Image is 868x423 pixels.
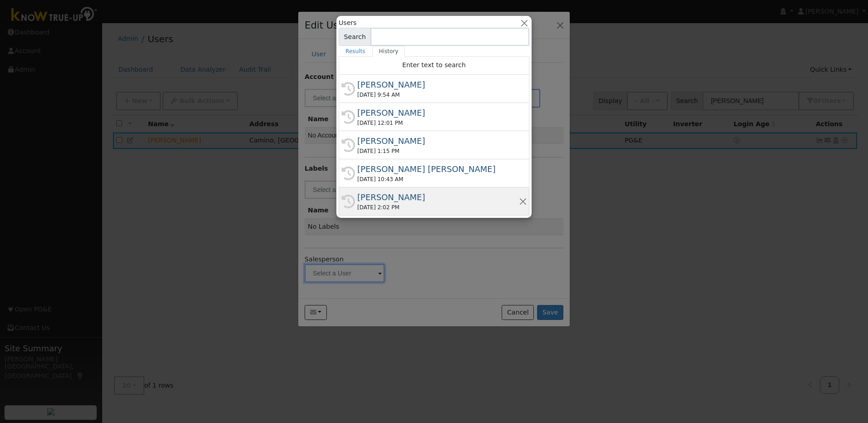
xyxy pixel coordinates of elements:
i: History [341,82,355,96]
div: [PERSON_NAME] [357,107,519,119]
div: [PERSON_NAME] [PERSON_NAME] [357,163,519,175]
div: [PERSON_NAME] [357,191,519,203]
span: Enter text to search [402,61,466,69]
div: [DATE] 1:15 PM [357,147,519,155]
div: [DATE] 12:01 PM [357,119,519,127]
a: History [372,46,405,57]
div: [DATE] 9:54 AM [357,91,519,99]
div: [DATE] 2:02 PM [357,203,519,211]
i: History [341,138,355,152]
a: Results [339,46,372,57]
i: History [341,195,355,208]
span: Search [339,28,371,46]
i: History [341,167,355,180]
i: History [341,110,355,124]
button: Remove this history [519,197,528,206]
div: [PERSON_NAME] [357,79,519,91]
div: [PERSON_NAME] [357,135,519,147]
div: [DATE] 10:43 AM [357,175,519,183]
